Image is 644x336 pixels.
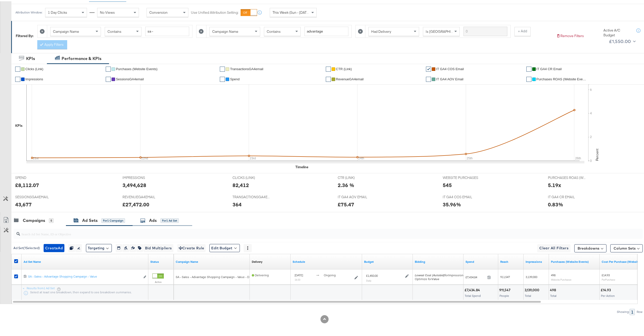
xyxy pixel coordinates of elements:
span: £14.93 [602,272,610,276]
span: REVENUEGA4EMAIL [122,193,160,198]
input: Enter a search term [463,25,507,35]
div: 498 [550,286,558,291]
span: SA - Sales - Advantage Shopping Campaign - Value - DPA [176,274,253,278]
span: Clear All Filters [539,244,568,250]
div: Campaigns [23,216,45,222]
div: 35.96% [443,200,461,207]
a: ✔ [15,65,20,70]
span: WEBSITE PURCHASES [443,174,481,179]
button: Clear All Filters [537,243,570,251]
span: IMPRESSIONS [122,174,160,179]
div: for 1 Campaign [101,217,125,222]
span: Conversion [149,9,168,13]
a: ✔ [326,65,331,70]
a: ✔ [326,75,331,81]
div: Optimize for [415,276,465,280]
span: 911,547 [500,274,510,278]
div: 1 [630,308,635,314]
a: Reflects the ability of your Ad Set to achieve delivery based on ad states, schedule and budget. [252,258,262,263]
div: Ad Set ( 1 Selected) [13,245,40,249]
div: 43,677 [15,200,32,207]
span: Purchases (Website Events) [116,66,157,70]
span: Clicks (Link) [25,66,43,70]
span: Had Delivery [371,28,391,33]
span: Bid Multipliers [145,244,172,250]
span: Total [525,293,531,296]
a: ✔ [526,65,531,70]
div: Ads [149,216,157,222]
a: ✔ [106,65,111,70]
div: Performance & KPIs [62,54,101,60]
span: IT GA4 AOV EMAIL [338,193,376,198]
span: £7,434.84 [466,274,485,278]
span: This Week (Sun - [DATE]) [273,9,311,13]
a: Shows the current budget of Ad Set. [364,258,411,263]
button: Column Sets [610,243,643,251]
span: IT GA4 AOV Email [436,76,463,80]
div: Showing: [617,309,630,312]
span: 3,139,000 [526,274,537,278]
span: Campaign Name [212,28,238,33]
div: 0.83% [548,200,563,207]
span: IT GA4 COS Email [436,66,464,70]
sub: 16:33 [295,277,300,280]
sub: Per Purchase [602,277,615,280]
a: Shows the current state of your Ad Set. [150,258,172,263]
span: Campaign Name [53,28,79,33]
div: 3,139,000 [525,286,541,291]
a: ✔ [526,75,531,81]
span: People [499,293,509,296]
sub: Website Purchases [551,277,571,280]
div: 3,494,628 [122,180,146,188]
span: SESSIONSGA4EMAIL [15,193,53,198]
text: Percent [595,147,599,160]
span: SPEND [15,174,53,179]
div: Delivery [252,258,262,263]
div: £14.93 [601,286,612,291]
span: No Views [100,9,115,13]
a: SA - Sales - Advantage Shopping Campaign - Value [28,273,140,279]
div: £7,434.84 [464,286,481,291]
div: Row [636,309,643,312]
input: Enter a search term [305,25,348,35]
span: CLICKS (LINK) [232,174,271,179]
span: Contains [108,28,121,33]
span: IT GA4 CR Email [536,66,562,70]
div: 545 [443,180,452,188]
span: 1 Day Clicks [48,9,67,13]
span: Spend [230,76,240,80]
span: Contains [267,28,281,33]
em: Lowest Cost (Autobid) [415,272,445,276]
a: ✔ [426,65,431,70]
div: 5.19x [548,180,561,188]
div: for 1 Ad Set [160,217,179,222]
div: KPIs [26,54,35,60]
a: Shows when your Ad Set is scheduled to deliver. [293,258,360,263]
span: Per Action [601,293,615,296]
div: 82,412 [232,180,249,188]
button: Bid Multipliers [143,243,173,251]
div: £1,450.00 [366,272,378,277]
span: IT GA4 COS EMAIL [443,193,481,198]
button: Edit Budget [209,243,240,251]
div: £8,112.07 [15,180,39,188]
span: Purchases ROAS (Website Events) [536,76,587,80]
span: Is [GEOGRAPHIC_DATA] [426,28,464,33]
button: Remove Filters [556,32,584,37]
span: [DATE] [295,272,303,276]
button: + Add [514,26,531,35]
button: Breakdowns [574,243,606,251]
span: CTR (LINK) [338,174,376,179]
span: ongoing [324,272,336,276]
a: The total amount spent to date. [466,258,496,263]
div: 2.36 % [338,180,354,188]
label: Use Unified Attribution Setting: [191,9,239,14]
span: IT GA4 CR EMAIL [548,193,586,198]
a: ✔ [426,75,431,81]
span: Create Rule [179,244,204,250]
div: £1,550.00 [609,36,631,44]
span: Impressions [25,76,43,80]
button: £1,550.00 [607,36,637,44]
div: Active A/C Budget [603,27,631,36]
div: £75.47 [338,200,354,207]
